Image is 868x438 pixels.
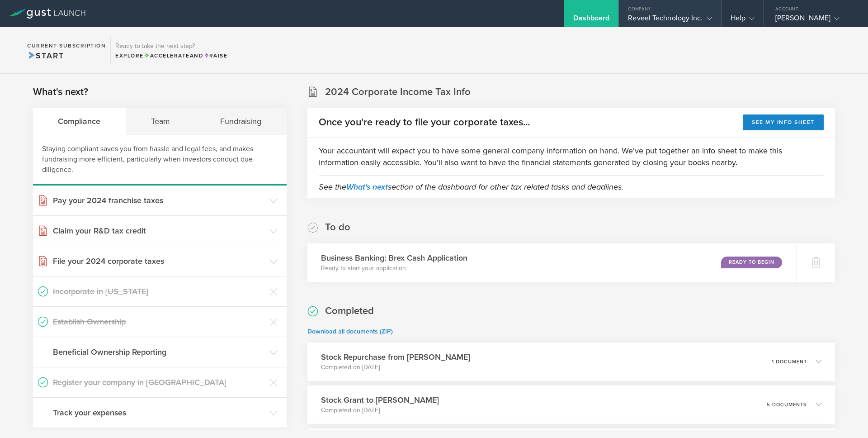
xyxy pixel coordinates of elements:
p: 1 document [772,359,807,364]
div: [PERSON_NAME] [775,14,852,27]
div: Team [126,108,196,135]
h3: File your 2024 corporate taxes [53,255,265,267]
h3: Business Banking: Brex Cash Application [321,252,467,264]
h2: Completed [325,305,374,318]
h3: Incorporate in [US_STATE] [53,286,265,297]
div: Compliance [33,108,126,135]
span: Start [27,51,64,61]
span: Raise [203,52,227,59]
div: Staying compliant saves you from hassle and legal fees, and makes fundraising more efficient, par... [33,135,287,186]
h3: Establish Ownership [53,316,265,328]
h3: Beneficial Ownership Reporting [53,346,265,358]
div: Reveel Technology Inc. [628,14,712,27]
p: Your accountant will expect you to have some general company information on hand. We've put toget... [319,145,824,168]
div: Explore [115,52,227,60]
a: Download all documents (ZIP) [307,328,393,335]
p: Completed on [DATE] [321,406,439,415]
div: Ready to Begin [721,257,782,268]
h2: Once you're ready to file your corporate taxes... [319,116,530,129]
h2: What's next? [33,86,88,99]
div: Fundraising [195,108,287,135]
a: What's next [346,182,388,192]
span: and [144,52,204,59]
span: Accelerate [144,52,190,59]
p: Ready to start your application [321,264,467,273]
div: Ready to take the next step?ExploreAccelerateandRaise [110,36,232,64]
h3: Stock Repurchase from [PERSON_NAME] [321,351,470,363]
h3: Stock Grant to [PERSON_NAME] [321,394,439,406]
p: Completed on [DATE] [321,363,470,372]
h2: To do [325,221,350,234]
h3: Pay your 2024 franchise taxes [53,195,265,206]
p: 5 documents [767,402,807,407]
h2: Current Subscription [27,43,106,48]
em: See the section of the dashboard for other tax related tasks and deadlines. [319,182,623,192]
div: Dashboard [573,14,609,27]
h2: 2024 Corporate Income Tax Info [325,86,471,99]
h3: Ready to take the next step? [115,43,227,49]
h3: Claim your R&D tax credit [53,225,265,237]
div: Help [731,14,755,27]
h3: Track your expenses [53,407,265,419]
button: See my info sheet [743,114,824,130]
div: Business Banking: Brex Cash ApplicationReady to start your applicationReady to Begin [307,243,797,282]
h3: Register your company in [GEOGRAPHIC_DATA] [53,376,265,388]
